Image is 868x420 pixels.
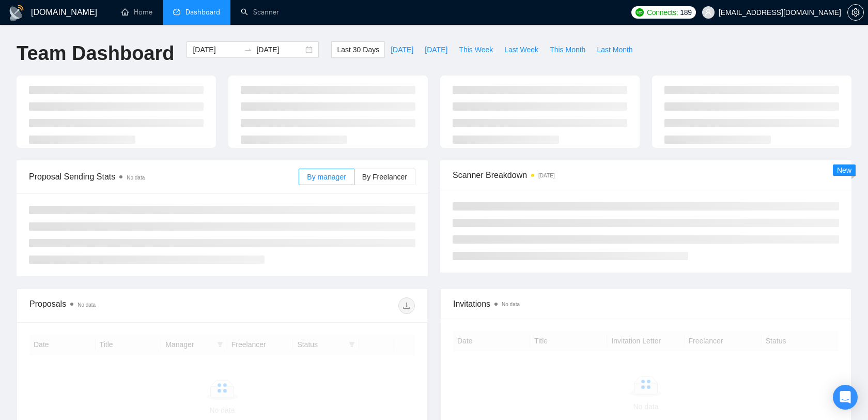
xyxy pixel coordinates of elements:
[337,44,379,55] span: Last 30 Days
[8,5,25,21] img: logo
[833,385,858,410] div: Open Intercom Messenger
[453,297,839,310] span: Invitations
[597,44,632,55] span: Last Month
[504,44,538,55] span: Last Week
[331,41,385,58] button: Last 30 Days
[453,169,839,182] span: Scanner Breakdown
[307,173,346,181] span: By manager
[647,7,678,18] span: Connects:
[591,41,638,58] button: Last Month
[499,41,544,58] button: Last Week
[391,44,413,55] span: [DATE]
[29,170,299,183] span: Proposal Sending Stats
[244,46,252,54] span: to
[362,173,407,181] span: By Freelancer
[538,173,554,178] time: [DATE]
[705,9,712,16] span: user
[847,8,864,17] a: setting
[193,44,240,55] input: Start date
[847,4,864,21] button: setting
[185,8,220,17] span: Dashboard
[173,8,180,16] span: dashboard
[29,297,222,314] div: Proposals
[385,41,419,58] button: [DATE]
[244,46,252,54] span: swap-right
[636,8,644,17] img: upwork-logo.png
[241,8,279,17] a: searchScanner
[256,44,303,55] input: End date
[78,302,96,308] span: No data
[425,44,447,55] span: [DATE]
[544,41,591,58] button: This Month
[453,41,499,58] button: This Week
[680,7,691,18] span: 189
[459,44,493,55] span: This Week
[837,166,851,174] span: New
[17,41,174,66] h1: Team Dashboard
[502,302,520,307] span: No data
[121,8,152,17] a: homeHome
[550,44,585,55] span: This Month
[848,8,863,17] span: setting
[127,175,145,181] span: No data
[419,41,453,58] button: [DATE]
